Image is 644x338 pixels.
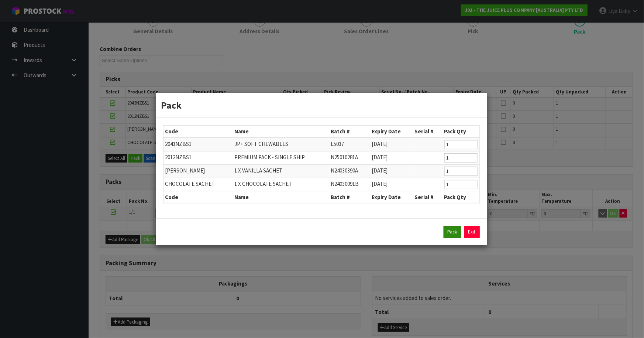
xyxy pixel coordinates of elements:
a: Exit [464,226,480,238]
span: CHOCOLATE SACHET [165,180,215,187]
th: Name [233,126,329,137]
th: Code [163,191,233,203]
span: 2012NZBS1 [165,154,192,161]
span: N24030390A [331,167,358,174]
span: [DATE] [372,167,388,174]
th: Batch # [329,126,370,137]
span: [PERSON_NAME] [165,167,205,174]
th: Serial # [413,191,442,203]
th: Pack Qty [442,126,479,137]
span: JP+ SOFT CHEWABLES [235,140,289,147]
span: 1 X VANILLA SACHET [235,167,283,174]
th: Expiry Date [370,126,413,137]
th: Expiry Date [370,191,413,203]
span: 1 X CHOCOLATE SACHET [235,180,292,187]
span: [DATE] [372,154,388,161]
span: N24030091B [331,180,359,187]
h3: Pack [161,98,482,112]
button: Pack [444,226,461,238]
span: N25010281A [331,154,358,161]
span: PREMIUM PACK - SINGLE SHIP [235,154,305,161]
th: Batch # [329,191,370,203]
th: Serial # [413,126,442,137]
span: [DATE] [372,180,388,187]
th: Pack Qty [442,191,479,203]
span: 2043NZBS1 [165,140,192,147]
th: Code [163,126,233,137]
th: Name [233,191,329,203]
span: L5037 [331,140,344,147]
span: [DATE] [372,140,388,147]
